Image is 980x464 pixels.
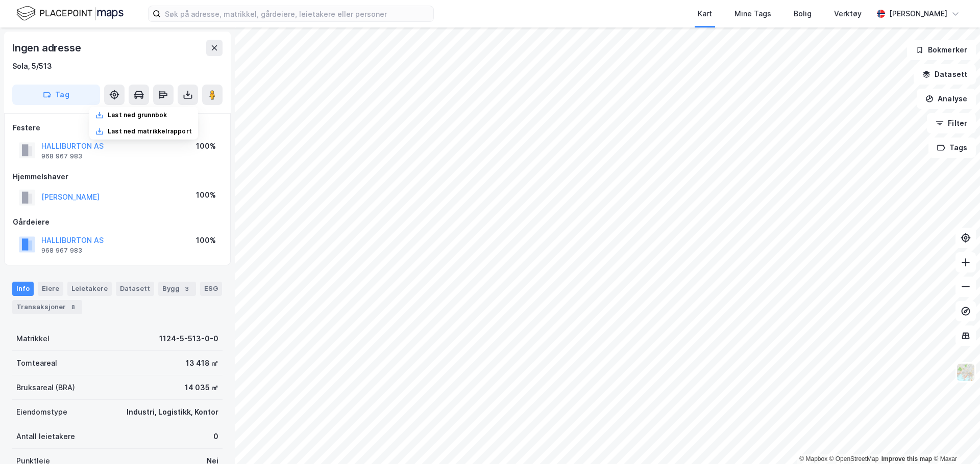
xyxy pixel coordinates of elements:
div: 100% [196,140,216,152]
div: 13 418 ㎡ [186,357,218,369]
div: Kontrollprogram for chat [929,415,980,464]
div: Bolig [794,8,812,20]
button: Analyse [917,89,976,109]
div: Last ned matrikkelrapport [108,127,192,135]
div: Transaksjoner [12,300,82,314]
div: Mine Tags [734,8,771,20]
div: Bruksareal (BRA) [16,381,75,394]
div: Eiendomstype [16,406,67,418]
div: Eiere [38,282,63,296]
div: 0 [213,430,218,443]
button: Datasett [914,64,976,85]
div: 968 967 983 [41,247,82,255]
div: Datasett [116,282,154,296]
div: Industri, Logistikk, Kontor [127,406,218,418]
iframe: Chat Widget [929,415,980,464]
div: Tomteareal [16,357,57,369]
div: [PERSON_NAME] [889,8,947,20]
button: Tags [928,138,976,158]
button: Filter [927,113,976,133]
div: 100% [196,189,216,201]
div: 3 [182,284,192,294]
input: Søk på adresse, matrikkel, gårdeiere, leietakere eller personer [161,6,433,21]
div: 8 [68,302,78,312]
a: OpenStreetMap [829,455,879,462]
div: Kart [698,8,712,20]
a: Improve this map [881,455,932,462]
div: 100% [196,234,216,247]
img: logo.f888ab2527a4732fd821a326f86c7f29.svg [16,5,124,22]
div: 1124-5-513-0-0 [159,333,218,345]
div: Hjemmelshaver [13,171,222,183]
div: Bygg [158,282,196,296]
div: Gårdeiere [13,216,222,228]
div: Info [12,282,34,296]
div: 968 967 983 [41,152,82,160]
div: Sola, 5/513 [12,60,52,72]
div: Verktøy [834,8,862,20]
div: Leietakere [67,282,112,296]
div: Festere [13,122,222,134]
div: Antall leietakere [16,430,75,443]
div: 14 035 ㎡ [185,381,218,394]
div: Ingen adresse [12,40,83,56]
div: ESG [200,282,222,296]
a: Mapbox [799,455,827,462]
img: Z [956,363,975,382]
button: Tag [12,85,100,105]
div: Last ned grunnbok [108,111,167,119]
button: Bokmerker [907,40,976,60]
div: Matrikkel [16,333,50,345]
